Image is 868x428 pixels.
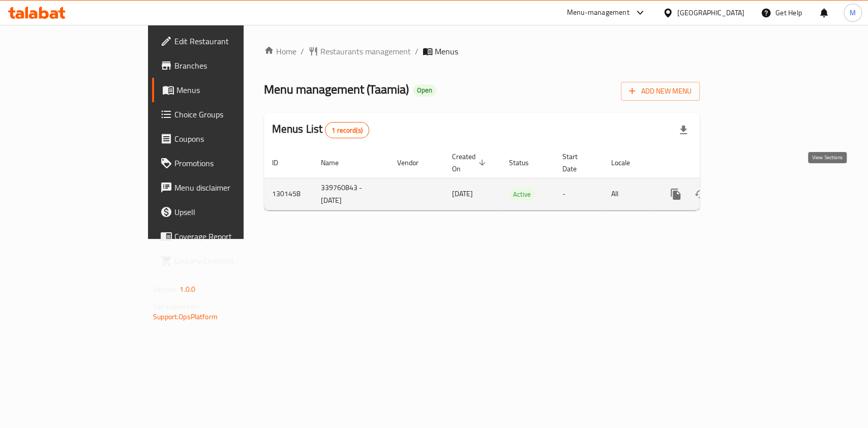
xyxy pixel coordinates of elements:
span: Get support on: [153,300,200,313]
a: Coupons [152,127,293,151]
button: Change Status [688,182,712,206]
div: Total records count [325,122,369,138]
span: Edit Restaurant [174,35,285,47]
a: Support.OpsPlatform [153,310,218,323]
td: 339760843 - [DATE] [313,178,389,210]
span: Open [413,86,436,95]
span: Status [509,157,542,169]
span: Coupons [174,133,285,145]
th: Actions [655,147,769,178]
span: Menus [176,84,285,96]
span: Promotions [174,157,285,169]
button: more [664,182,688,206]
span: Version: [153,283,178,296]
span: Branches [174,59,285,72]
span: 1 record(s) [325,126,369,135]
li: / [301,45,304,57]
a: Upsell [152,200,293,224]
span: Created On [452,150,489,175]
div: Open [413,84,436,97]
a: Menu disclaimer [152,175,293,200]
span: Upsell [174,206,285,218]
span: Grocery Checklist [174,255,285,267]
a: Edit Restaurant [152,29,293,53]
a: Branches [152,53,293,78]
a: Menus [152,78,293,102]
a: Restaurants management [308,45,411,57]
a: Grocery Checklist [152,249,293,273]
div: Menu-management [567,7,630,19]
button: Add New Menu [621,82,700,101]
span: Coverage Report [174,230,285,242]
span: Start Date [562,150,591,175]
table: enhanced table [264,147,769,210]
span: 1.0.0 [179,283,195,296]
a: Promotions [152,151,293,175]
span: Choice Groups [174,108,285,120]
span: Menu disclaimer [174,181,285,194]
span: M [850,7,856,18]
a: Choice Groups [152,102,293,127]
span: Restaurants management [320,45,411,57]
span: Menus [435,45,458,57]
span: Vendor [397,157,432,169]
nav: breadcrumb [264,45,700,57]
span: Locale [611,157,643,169]
div: Export file [671,118,696,142]
span: Active [509,189,535,200]
h2: Menus List [272,121,369,138]
td: All [603,178,655,210]
a: Coverage Report [152,224,293,249]
span: Add New Menu [629,85,692,98]
span: ID [272,157,291,169]
td: - [554,178,603,210]
li: / [415,45,418,57]
span: Name [321,157,352,169]
span: [DATE] [452,187,473,200]
div: [GEOGRAPHIC_DATA] [677,7,744,18]
span: Menu management ( Taamia ) [264,78,409,101]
